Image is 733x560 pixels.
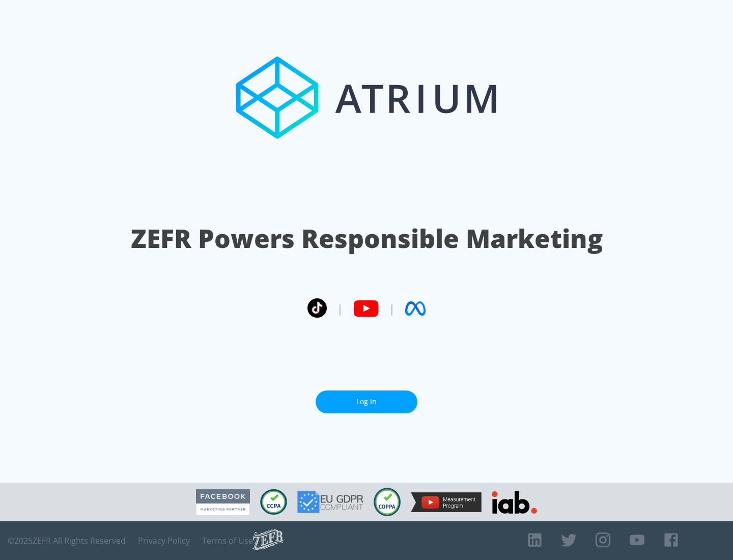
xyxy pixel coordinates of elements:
img: IAB [492,491,537,514]
img: COPPA Compliant [374,488,401,516]
span: | [337,301,343,316]
a: Terms of Use [202,536,253,546]
a: Log In [316,390,417,413]
img: YouTube Measurement Program [411,492,482,512]
img: GDPR Compliant [297,491,363,513]
img: Facebook Marketing Partner [196,489,250,515]
h1: ZEFR Powers Responsible Marketing [131,221,603,256]
span: | [389,301,395,316]
a: Privacy Policy [138,536,190,546]
img: CCPA Compliant [260,489,287,515]
span: © 2025 ZEFR All Rights Reserved [8,536,126,546]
